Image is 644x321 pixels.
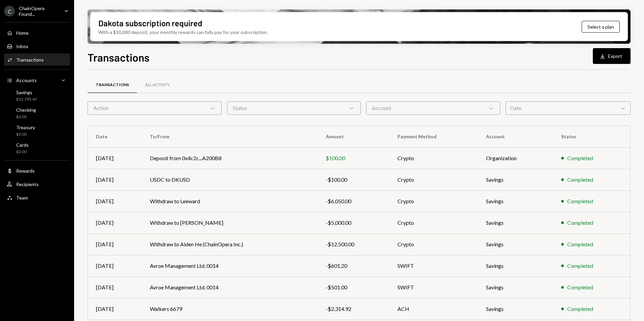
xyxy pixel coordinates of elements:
[98,29,268,36] div: With a $30,000 deposit, your monthly rewards can fully pay for your subscription.
[142,234,317,255] td: Withdraw to Aiden He (ChainOpera Inc.)
[16,181,39,187] div: Recipients
[142,212,317,234] td: Withdraw to [PERSON_NAME]
[16,43,28,49] div: Inbox
[16,142,29,148] div: Cards
[389,255,478,277] td: SWIFT
[137,76,178,94] a: All Activity
[142,169,317,190] td: USDC to DKUSD
[4,6,15,16] div: C
[4,53,70,66] a: Transactions
[4,122,70,139] a: Treasury$0.00
[389,190,478,212] td: Crypto
[98,17,202,29] div: Dakota subscription required
[16,132,35,137] div: $0.00
[567,240,593,248] div: Completed
[142,190,317,212] td: Withdraw to Leeward
[16,168,35,174] div: Rewards
[96,197,134,205] div: [DATE]
[96,82,129,88] div: Transactions
[142,277,317,298] td: Avroe Management Ltd. 0014
[96,305,134,313] div: [DATE]
[16,195,28,201] div: Team
[227,101,361,115] div: Status
[4,105,70,121] a: Checking$0.00
[96,262,134,270] div: [DATE]
[326,176,381,184] div: -$100.00
[96,154,134,162] div: [DATE]
[16,114,36,120] div: $0.00
[16,124,35,130] div: Treasury
[142,298,317,320] td: Walkers 6679
[16,30,29,36] div: Home
[326,240,381,248] div: -$12,500.00
[4,74,70,86] a: Accounts
[19,5,59,17] div: ChainOpera Found...
[506,101,631,115] div: Date
[4,40,70,52] a: Inbox
[389,147,478,169] td: Crypto
[326,262,381,270] div: -$601.20
[389,234,478,255] td: Crypto
[326,197,381,205] div: -$6,050.00
[88,126,142,147] th: Date
[4,178,70,190] a: Recipients
[567,219,593,227] div: Completed
[567,197,593,205] div: Completed
[553,126,630,147] th: Status
[96,219,134,227] div: [DATE]
[88,101,222,115] div: Action
[478,169,553,190] td: Savings
[16,77,37,83] div: Accounts
[389,126,478,147] th: Payment Method
[478,234,553,255] td: Savings
[389,212,478,234] td: Crypto
[478,147,553,169] td: Organization
[16,90,37,95] div: Savings
[16,97,37,102] div: $13,795.47
[16,57,44,63] div: Transactions
[16,107,36,113] div: Checking
[96,176,134,184] div: [DATE]
[326,283,381,291] div: -$501.00
[4,165,70,177] a: Rewards
[142,255,317,277] td: Avroe Management Ltd. 0014
[326,305,381,313] div: -$2,314.92
[4,140,70,156] a: Cards$0.00
[582,21,620,33] button: Select a plan
[96,240,134,248] div: [DATE]
[389,298,478,320] td: ACH
[142,147,317,169] td: Deposit from 0x4c2c...A200B8
[4,87,70,104] a: Savings$13,795.47
[366,101,500,115] div: Account
[478,298,553,320] td: Savings
[567,176,593,184] div: Completed
[567,262,593,270] div: Completed
[567,283,593,291] div: Completed
[88,50,150,64] h1: Transactions
[593,48,631,64] button: Export
[567,154,593,162] div: Completed
[389,277,478,298] td: SWIFT
[478,126,553,147] th: Account
[318,126,389,147] th: Amount
[145,82,170,88] div: All Activity
[389,169,478,190] td: Crypto
[478,212,553,234] td: Savings
[478,277,553,298] td: Savings
[326,154,381,162] div: $100.00
[142,126,317,147] th: To/From
[16,149,29,155] div: $0.00
[326,219,381,227] div: -$5,000.00
[567,305,593,313] div: Completed
[88,76,137,94] a: Transactions
[478,190,553,212] td: Savings
[478,255,553,277] td: Savings
[4,191,70,204] a: Team
[96,283,134,291] div: [DATE]
[4,27,70,39] a: Home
